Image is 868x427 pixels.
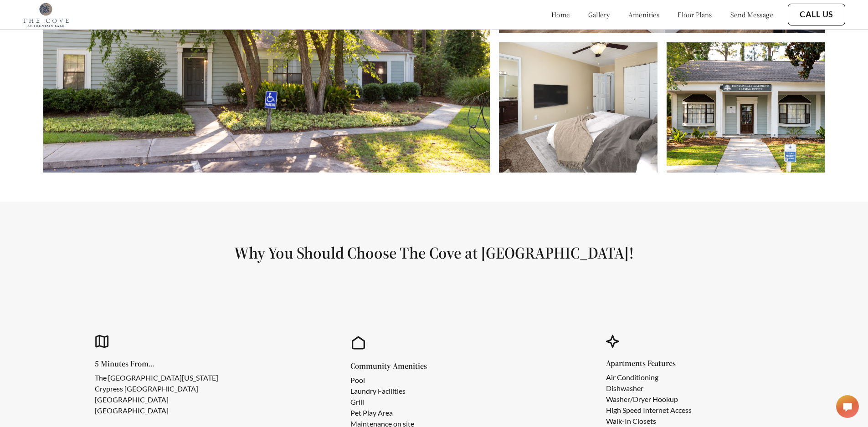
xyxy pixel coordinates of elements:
[730,10,773,19] a: send message
[606,372,692,383] li: Air Conditioning
[350,396,414,407] li: Grill
[499,42,657,173] img: Alt text
[606,359,706,367] h5: Apartments Features
[350,407,414,418] li: Pet Play Area
[606,394,692,405] li: Washer/Dryer Hookup
[667,42,825,173] img: Alt text
[95,372,218,383] li: The [GEOGRAPHIC_DATA][US_STATE]
[788,4,845,25] button: Call Us
[606,383,692,394] li: Dishwasher
[800,10,833,20] a: Call Us
[350,386,414,396] li: Laundry Facilities
[95,383,218,394] li: Crypress [GEOGRAPHIC_DATA]
[628,10,660,19] a: amenities
[350,362,429,370] h5: Community Amenities
[588,10,610,19] a: gallery
[22,243,846,263] h1: Why You Should Choose The Cove at [GEOGRAPHIC_DATA]!
[95,405,218,416] li: [GEOGRAPHIC_DATA]
[95,360,233,368] h5: 5 Minutes From...
[95,394,218,405] li: [GEOGRAPHIC_DATA]
[350,375,414,386] li: Pool
[606,405,692,416] li: High Speed Internet Access
[678,10,712,19] a: floor plans
[551,10,570,19] a: home
[606,416,692,427] li: Walk-In Closets
[23,2,69,27] img: cove_at_fountain_lake_logo.png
